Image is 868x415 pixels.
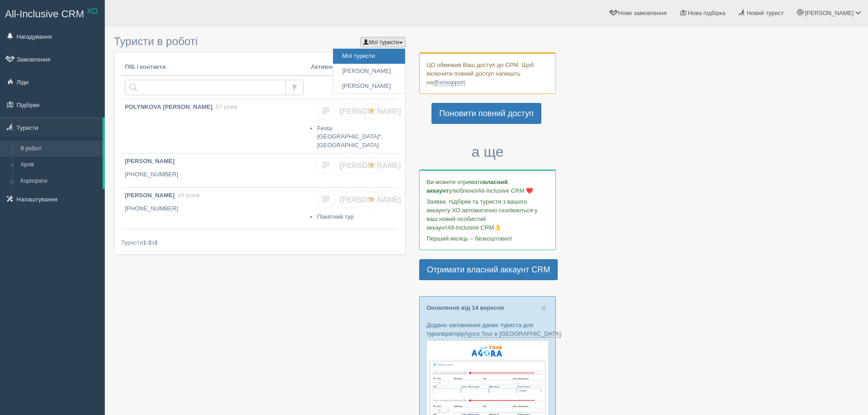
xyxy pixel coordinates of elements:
input: Пошук за ПІБ, паспортом або контактами [125,80,286,95]
b: 3 [154,239,158,246]
a: Agora Tour в [GEOGRAPHIC_DATA] [464,330,561,338]
button: Мої туристи [360,37,406,47]
a: В роботі [16,141,103,157]
th: ПІБ і контакти [121,59,307,76]
a: Отримати власний аккаунт CRM [419,259,558,280]
a: Архів [16,157,103,173]
span: All-Inclusive CRM ❤️ [478,187,533,194]
span: Нова підбірка [688,10,726,16]
a: [PERSON_NAME] [339,157,359,174]
a: Корпорати [16,173,103,190]
sup: XO [87,7,98,15]
b: [PERSON_NAME] [125,192,175,199]
a: POLYNKOVA [PERSON_NAME], 57 років [121,99,307,149]
a: Festa [GEOGRAPHIC_DATA]*, [GEOGRAPHIC_DATA] [317,125,383,149]
span: , 49 років [175,192,200,199]
p: [PHONE_NUMBER] [125,205,303,213]
div: ЦО обмежив Ваш доступ до СРМ. Щоб включити повний доступ напишіть на [419,52,556,94]
a: [PERSON_NAME], 49 років [PHONE_NUMBER] [121,188,307,229]
span: , 57 років [212,103,237,110]
b: 1-3 [143,239,152,246]
span: [PERSON_NAME] [805,10,853,16]
a: Оновлення від 14 вересня [426,304,504,311]
p: Додано заповнення даних туриста для туроператору : [426,321,549,338]
span: All-Inclusive CRM👌 [447,224,502,231]
span: [PERSON_NAME] [340,108,401,115]
span: Нове замовлення [618,10,667,16]
b: POLYNKOVA [PERSON_NAME] [125,103,212,110]
span: [PERSON_NAME] [340,196,401,204]
button: Close [541,303,546,313]
a: [PERSON_NAME] [339,191,359,208]
div: Туристи з [121,238,398,247]
p: Заявки, підбірки та туристи з вашого аккаунту ХО автоматично скопіюються у ваш новий особистий ак... [426,197,549,232]
p: Перший місяць – безкоштовно! [426,234,549,243]
p: [PHONE_NUMBER] [125,170,303,179]
span: All-Inclusive CRM [5,8,84,20]
th: Активності [307,59,398,76]
a: Поновити повний доступ [431,103,541,124]
span: Туристи в роботі [114,35,198,47]
a: All-Inclusive CRM XO [0,0,104,26]
a: Мої туристи [333,49,405,64]
b: власний аккаунт [426,179,508,194]
a: [PERSON_NAME] [333,64,405,79]
span: [PERSON_NAME] [340,162,401,169]
a: @xosupport [433,79,465,86]
p: Ви можете отримати улюбленої [426,178,549,195]
span: Новий турист [747,10,784,16]
a: [PERSON_NAME] [333,79,405,94]
a: Пакетний тур [317,213,354,220]
span: × [541,303,546,313]
h3: а ще [419,144,556,160]
a: [PERSON_NAME] [339,103,359,120]
b: [PERSON_NAME] [125,158,175,164]
a: [PERSON_NAME] [PHONE_NUMBER] [121,154,307,187]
